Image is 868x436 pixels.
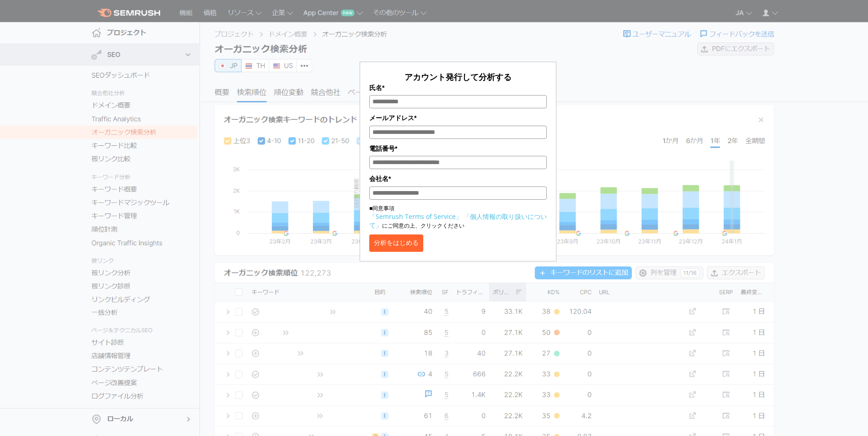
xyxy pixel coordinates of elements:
[369,212,462,221] a: 「Semrush Terms of Service」
[369,204,547,230] p: ■同意事項 にご同意の上、クリックください
[404,71,512,82] span: アカウント発行して分析する
[369,212,547,229] a: 「個人情報の取り扱いについて」
[369,234,423,252] button: 分析をはじめる
[369,144,547,154] label: 電話番号*
[369,113,547,123] label: メールアドレス*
